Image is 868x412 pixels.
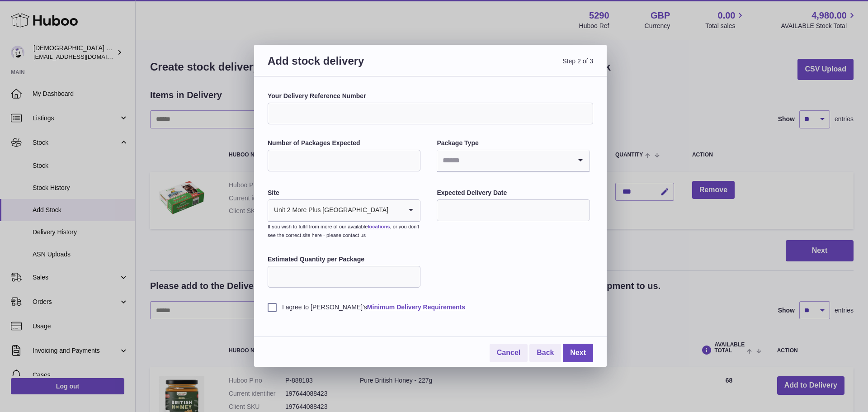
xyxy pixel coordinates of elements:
span: Step 2 of 3 [430,54,593,79]
label: I agree to [PERSON_NAME]'s [268,303,593,312]
label: Site [268,189,420,197]
span: Unit 2 More Plus [GEOGRAPHIC_DATA] [268,200,389,221]
label: Number of Packages Expected [268,139,420,147]
a: Next [563,344,593,362]
h3: Add stock delivery [268,54,430,79]
div: Search for option [437,150,589,172]
label: Your Delivery Reference Number [268,92,593,100]
a: Back [529,344,561,362]
input: Search for option [389,200,402,221]
label: Estimated Quantity per Package [268,255,420,264]
a: locations [368,224,390,229]
a: Cancel [490,344,528,362]
small: If you wish to fulfil from more of our available , or you don’t see the correct site here - pleas... [268,224,419,238]
input: Search for option [437,150,571,171]
label: Expected Delivery Date [437,189,590,197]
div: Search for option [268,200,420,222]
label: Package Type [437,139,590,147]
a: Minimum Delivery Requirements [367,303,465,311]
